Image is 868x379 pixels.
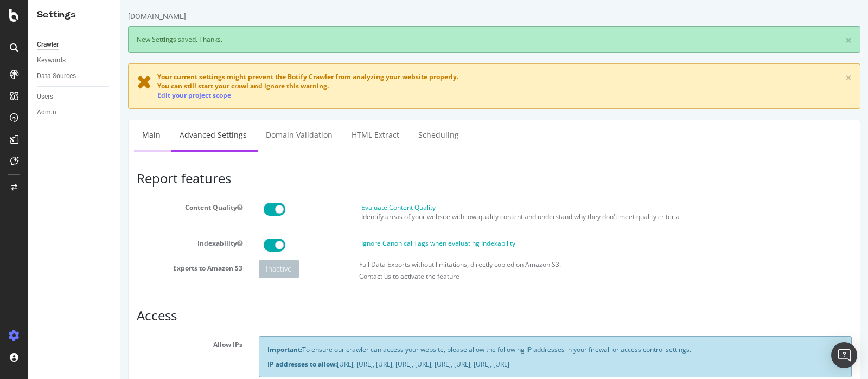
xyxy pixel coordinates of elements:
[8,11,66,22] div: [DOMAIN_NAME]
[8,336,130,349] label: Allow IPs
[239,272,731,281] p: Contact us to activate the feature
[16,309,731,323] h3: Access
[241,212,731,221] p: Identify areas of your website with low-quality content and understand why they don't meet qualit...
[37,81,208,91] span: You can still start your crawl and ignore this warning.
[223,120,287,150] a: HTML Extract
[37,91,112,102] a: Users
[16,171,731,185] h3: Report features
[37,39,59,50] div: Crawler
[37,9,111,21] div: Settings
[8,199,130,212] label: Content Quality
[147,359,216,369] strong: IP addresses to allow:
[37,39,112,50] a: Crawler
[137,120,220,150] a: Domain Validation
[117,203,122,212] button: Content Quality
[37,70,76,82] div: Data Sources
[147,359,723,369] p: [URL], [URL], [URL], [URL], [URL], [URL], [URL], [URL], [URL]
[147,345,182,354] strong: Important:
[8,235,130,248] label: Indexability
[37,72,338,81] span: Your current settings might prevent the Botify Crawler from analyzing your website properly.
[241,239,395,248] label: Ignore Canonical Tags when evaluating Indexability
[8,26,740,53] div: New Settings saved. Thanks.
[831,342,857,368] div: Open Intercom Messenger
[8,260,130,273] label: Exports to Amazon S3
[239,260,441,269] label: Full Data Exports without limitations, directly copied on Amazon S3.
[37,91,53,102] div: Users
[37,55,66,66] div: Keywords
[37,91,111,100] a: Edit your project scope
[725,72,731,83] a: ×
[37,55,112,66] a: Keywords
[147,345,723,354] p: To ensure our crawler can access your website, please allow the following IP addresses in your fi...
[51,120,135,150] a: Advanced Settings
[725,35,731,46] a: ×
[14,120,48,150] a: Main
[138,260,178,278] div: Inactive
[37,107,112,118] a: Admin
[37,107,56,118] div: Admin
[290,120,347,150] a: Scheduling
[117,239,122,248] button: Indexability
[37,70,112,82] a: Data Sources
[241,203,315,212] label: Evaluate Content Quality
